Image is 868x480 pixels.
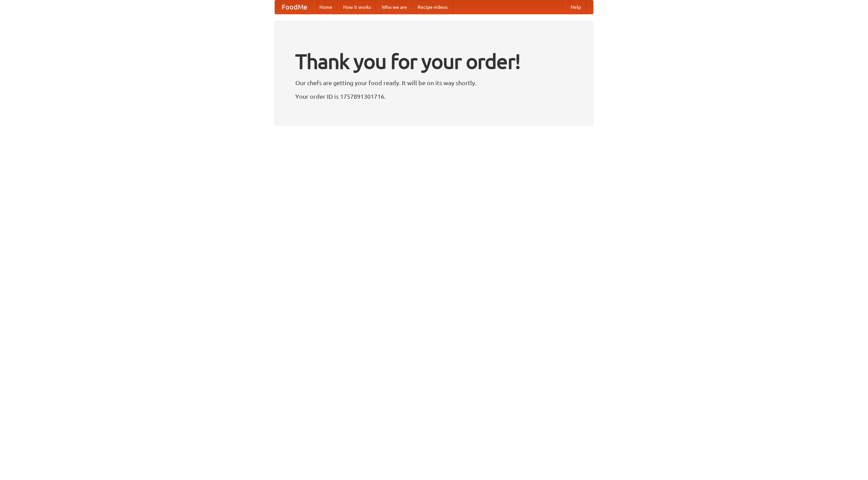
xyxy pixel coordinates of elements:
a: Home [314,0,338,14]
a: Recipe videos [412,0,453,14]
a: How it works [338,0,376,14]
a: Help [565,0,586,14]
p: Your order ID is 1757891301716. [295,91,573,101]
p: Our chefs are getting your food ready. It will be on its way shortly. [295,78,573,88]
a: Who we are [376,0,412,14]
h1: Thank you for your order! [295,45,573,78]
a: FoodMe [275,0,314,14]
